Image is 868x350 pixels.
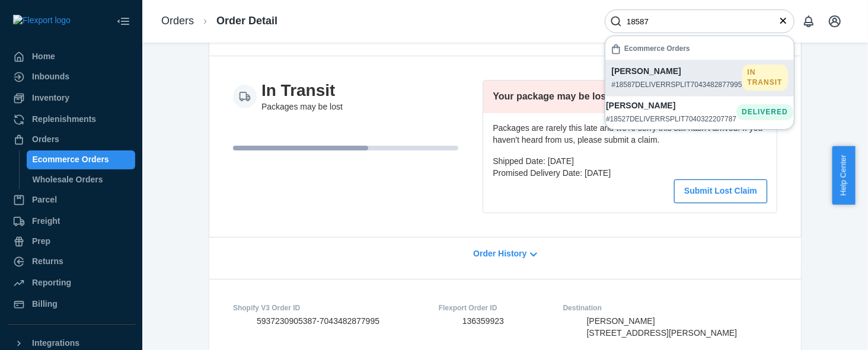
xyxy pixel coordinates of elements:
a: Parcel [7,191,135,210]
header: Your package may be lost [483,81,777,113]
a: Order Detail [216,15,277,27]
div: Inventory [32,92,69,104]
p: [PERSON_NAME] [611,66,742,78]
div: Parcel [32,194,57,206]
a: Returns [7,252,135,271]
div: Prep [32,236,50,248]
button: Help Center [832,146,855,204]
button: Open account menu [823,9,847,33]
button: Close Search [777,15,789,28]
img: Flexport logo [13,15,71,27]
a: Reporting [7,274,135,293]
div: Wholesale Orders [33,174,103,186]
button: Close Navigation [111,9,135,33]
a: Billing [7,295,135,314]
div: Orders [32,134,59,146]
dd: 5937230905387-7043482877995 [257,316,420,327]
div: Reporting [32,277,71,289]
button: Submit Lost Claim [674,179,767,203]
div: Packages may be lost [261,80,343,113]
svg: Search Icon [610,15,622,27]
div: Inbounds [32,71,69,83]
div: Billing [32,298,58,310]
span: Order History [473,248,526,260]
a: Replenishments [7,110,135,129]
div: Replenishments [32,114,96,126]
h3: In Transit [261,80,343,101]
dd: 136359923 [462,316,544,327]
a: Inbounds [7,68,135,86]
a: Wholesale Orders [27,171,136,190]
div: Integrations [32,338,79,349]
a: Orders [161,15,194,27]
div: Ecommerce Orders [33,154,109,166]
p: #18587DELIVERRSPLIT7043482877995 [611,80,742,90]
a: Inventory [7,89,135,108]
p: Promised Delivery Date: [DATE] [493,168,767,179]
input: Search Input [622,17,768,26]
a: Freight [7,212,135,231]
dt: Flexport Order ID [439,303,544,313]
a: Home [7,47,135,66]
div: Freight [32,216,60,227]
div: IN TRANSIT [742,65,788,91]
dt: Destination [563,303,777,313]
a: Orders [7,130,135,149]
a: Prep [7,232,135,251]
span: [PERSON_NAME] [STREET_ADDRESS][PERSON_NAME] [587,316,738,338]
p: Shipped Date: [DATE] [493,156,767,168]
p: [PERSON_NAME] [606,100,736,112]
div: DELIVERED [736,104,793,120]
a: Ecommerce Orders [27,150,136,169]
p: #18527DELIVERRSPLIT7040322207787 [606,114,736,124]
ol: breadcrumbs [152,4,287,38]
button: Open notifications [797,9,821,33]
div: Returns [32,256,63,268]
dt: Shopify V3 Order ID [233,303,420,313]
p: Packages are rarely this late and we're sorry this still hasn't arrived. If you haven't heard fro... [493,123,767,146]
div: Home [32,51,55,63]
h6: Ecommerce Orders [624,45,690,53]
